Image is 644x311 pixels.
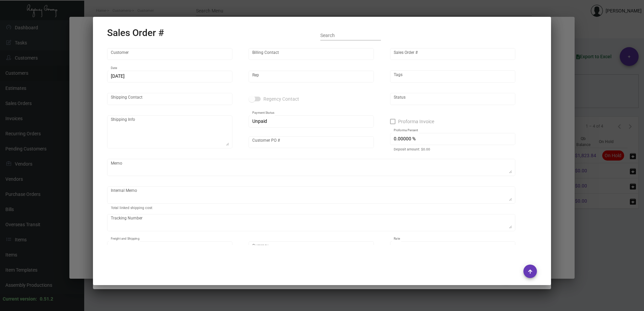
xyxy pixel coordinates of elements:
div: Current version: [3,296,37,303]
span: Unpaid [252,118,267,124]
span: Proforma Invoice [398,117,434,126]
h2: Sales Order # [107,27,164,39]
div: 0.51.2 [40,296,53,303]
mat-hint: Total linked shipping cost: [111,206,153,210]
mat-hint: Deposit amount: $0.00 [394,147,430,151]
span: Regency Contact [263,95,299,103]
